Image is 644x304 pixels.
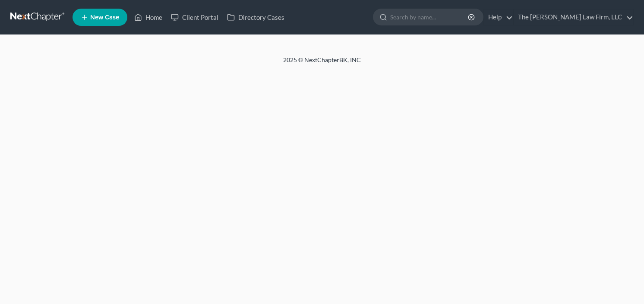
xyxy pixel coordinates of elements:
[484,9,513,25] a: Help
[223,9,289,25] a: Directory Cases
[90,14,119,21] span: New Case
[167,9,223,25] a: Client Portal
[76,56,568,71] div: 2025 © NextChapterBK, INC
[390,9,469,25] input: Search by name...
[514,9,633,25] a: The [PERSON_NAME] Law Firm, LLC
[130,9,167,25] a: Home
